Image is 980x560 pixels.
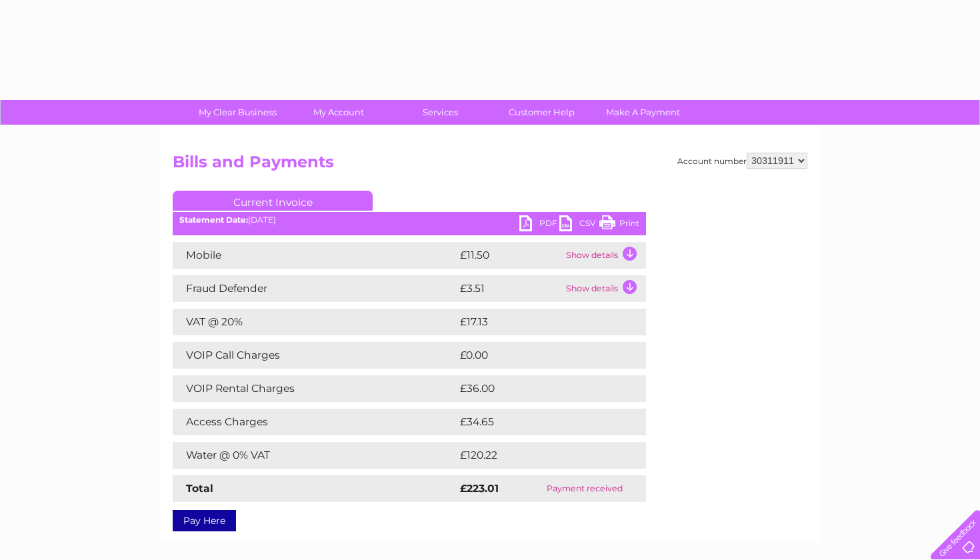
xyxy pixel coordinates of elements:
td: £36.00 [457,375,620,402]
a: Services [385,100,495,125]
strong: £223.01 [460,482,499,495]
div: [DATE] [173,215,646,225]
td: £3.51 [457,275,563,302]
td: Payment received [524,475,646,502]
a: My Account [284,100,394,125]
a: Print [599,215,639,235]
td: Show details [563,275,646,302]
a: Customer Help [487,100,597,125]
a: My Clear Business [183,100,293,125]
div: Account number [677,153,807,169]
td: £17.13 [457,309,615,335]
a: Make A Payment [588,100,698,125]
td: Show details [563,242,646,269]
td: Mobile [173,242,457,269]
a: Pay Here [173,510,236,531]
td: Access Charges [173,409,457,435]
a: CSV [559,215,599,235]
strong: Total [186,482,213,495]
td: VOIP Rental Charges [173,375,457,402]
td: VOIP Call Charges [173,342,457,369]
td: Fraud Defender [173,275,457,302]
b: Statement Date: [179,215,248,225]
a: PDF [519,215,559,235]
td: Water @ 0% VAT [173,442,457,469]
a: Current Invoice [173,191,373,211]
td: £34.65 [457,409,619,435]
td: VAT @ 20% [173,309,457,335]
td: £120.22 [457,442,621,469]
h2: Bills and Payments [173,153,807,178]
td: £0.00 [457,342,615,369]
td: £11.50 [457,242,563,269]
